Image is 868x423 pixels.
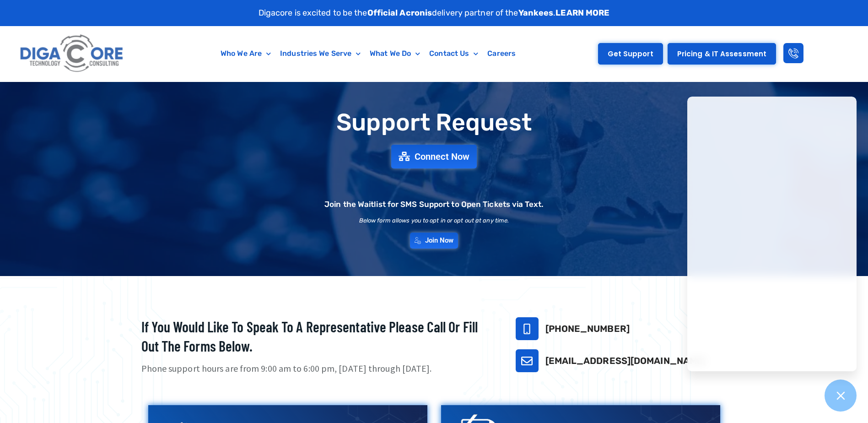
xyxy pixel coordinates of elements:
a: Industries We Serve [275,43,365,64]
span: Join Now [425,237,454,244]
nav: Menu [171,43,566,64]
span: Connect Now [415,152,469,161]
span: Pricing & IT Assessment [677,50,766,57]
a: [EMAIL_ADDRESS][DOMAIN_NAME] [545,355,706,366]
a: [PHONE_NUMBER] [545,323,630,334]
a: Contact Us [425,43,483,64]
p: Phone support hours are from 9:00 am to 6:00 pm, [DATE] through [DATE]. [141,362,493,375]
iframe: Chatgenie Messenger [687,97,857,371]
a: Get Support [598,43,663,65]
h2: Below form allows you to opt in or opt out at any time. [359,217,509,223]
strong: Yankees [518,8,554,18]
a: Pricing & IT Assessment [668,43,776,65]
h2: Join the Waitlist for SMS Support to Open Tickets via Text. [324,201,544,208]
a: support@digacore.com [516,349,539,372]
h1: Support Request [119,109,750,136]
a: What We Do [365,43,425,64]
a: Careers [483,43,520,64]
img: Digacore logo 1 [17,31,127,77]
a: 732-646-5725 [516,317,539,340]
a: LEARN MORE [555,8,609,18]
h2: If you would like to speak to a representative please call or fill out the forms below. [141,317,493,355]
strong: Official Acronis [367,8,432,18]
span: Get Support [608,50,653,57]
p: Digacore is excited to be the delivery partner of the . [259,7,610,19]
a: Join Now [410,233,458,249]
a: Connect Now [391,145,477,168]
a: Who We Are [216,43,275,64]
